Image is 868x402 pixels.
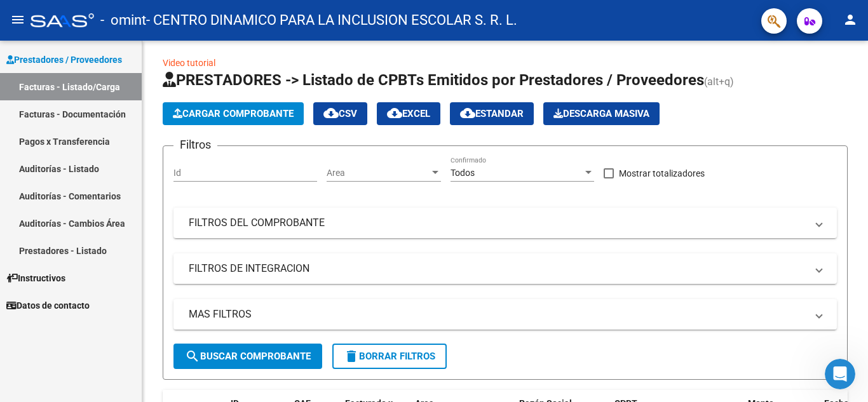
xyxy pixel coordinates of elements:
span: Buscar Comprobante [185,351,311,362]
span: Datos de contacto [6,298,90,312]
h3: Filtros [173,136,217,154]
span: Borrar Filtros [344,351,435,362]
span: Estandar [460,108,524,119]
mat-panel-title: FILTROS DEL COMPROBANTE [189,216,806,230]
mat-panel-title: FILTROS DE INTEGRACION [189,262,806,276]
button: Borrar Filtros [332,344,447,369]
button: EXCEL [377,102,440,125]
span: (alt+q) [704,76,734,88]
mat-icon: person [843,12,858,27]
mat-icon: cloud_download [460,105,475,121]
span: EXCEL [387,108,430,119]
button: Buscar Comprobante [173,344,322,369]
mat-icon: menu [10,12,25,27]
button: Estandar [450,102,534,125]
span: Cargar Comprobante [173,108,294,119]
span: Area [327,168,430,178]
mat-expansion-panel-header: FILTROS DEL COMPROBANTE [173,208,837,238]
mat-icon: cloud_download [323,105,339,121]
span: Todos [451,168,475,178]
span: PRESTADORES -> Listado de CPBTs Emitidos por Prestadores / Proveedores [163,71,704,89]
mat-icon: delete [344,349,359,364]
span: - omint [100,6,146,34]
span: Instructivos [6,271,65,285]
iframe: Intercom live chat [825,359,855,389]
a: Video tutorial [163,58,215,68]
mat-icon: search [185,349,200,364]
span: Prestadores / Proveedores [6,53,122,67]
mat-panel-title: MAS FILTROS [189,307,806,321]
button: Descarga Masiva [543,102,660,125]
button: Cargar Comprobante [163,102,304,125]
button: CSV [313,102,367,125]
mat-icon: cloud_download [387,105,402,121]
app-download-masive: Descarga masiva de comprobantes (adjuntos) [543,102,660,125]
mat-expansion-panel-header: MAS FILTROS [173,299,837,330]
mat-expansion-panel-header: FILTROS DE INTEGRACION [173,253,837,284]
span: - CENTRO DINAMICO PARA LA INCLUSION ESCOLAR S. R. L. [146,6,517,34]
span: CSV [323,108,357,119]
span: Descarga Masiva [553,108,649,119]
span: Mostrar totalizadores [619,166,705,181]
